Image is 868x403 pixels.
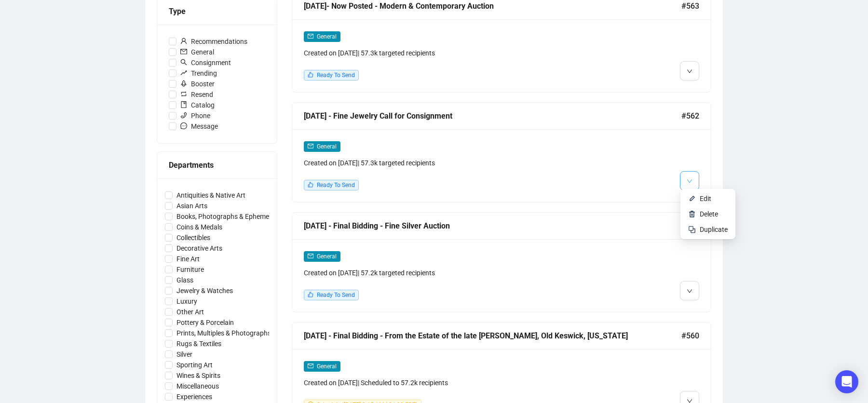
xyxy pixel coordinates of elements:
[317,182,355,188] span: Ready To Send
[173,254,203,264] span: Fine Art
[173,381,223,391] span: Miscellaneous
[176,121,222,132] span: Message
[308,253,313,259] span: mail
[173,328,275,338] span: Prints, Multiples & Photographs
[308,292,313,297] span: like
[304,330,681,342] div: [DATE] - Final Bidding - From the Estate of the late [PERSON_NAME], Old Keswick, [US_STATE]
[317,292,355,298] span: Ready To Send
[304,158,599,168] div: Created on [DATE] | 57.3k targeted recipients
[173,222,226,232] span: Coins & Medals
[173,317,238,328] span: Pottery & Porcelain
[687,68,692,74] span: down
[176,100,218,110] span: Catalog
[176,47,218,57] span: General
[176,57,235,68] span: Consignment
[173,201,211,211] span: Asian Arts
[681,110,699,122] span: #562
[308,363,313,369] span: mail
[308,33,313,39] span: mail
[173,285,237,296] span: Jewelry & Watches
[169,5,265,17] div: Type
[180,101,187,108] span: book
[688,226,696,233] img: svg+xml;base64,PHN2ZyB4bWxucz0iaHR0cDovL3d3dy53My5vcmcvMjAwMC9zdmciIHdpZHRoPSIyNCIgaGVpZ2h0PSIyNC...
[681,330,699,342] span: #560
[173,232,214,243] span: Collectibles
[317,363,337,370] span: General
[700,210,718,218] span: Delete
[308,72,313,78] span: like
[180,122,187,129] span: message
[700,226,728,233] span: Duplicate
[173,391,216,402] span: Experiences
[304,110,681,122] div: [DATE] - Fine Jewelry Call for Consignment
[180,80,187,87] span: rocket
[292,102,711,202] a: [DATE] - Fine Jewelry Call for Consignment#562mailGeneralCreated on [DATE]| 57.3k targeted recipi...
[173,190,249,201] span: Antiquities & Native Art
[308,143,313,149] span: mail
[176,68,221,79] span: Trending
[173,307,208,317] span: Other Art
[292,212,711,312] a: [DATE] - Final Bidding - Fine Silver Auction#561mailGeneralCreated on [DATE]| 57.2k targeted reci...
[176,110,214,121] span: Phone
[180,48,187,55] span: mail
[173,349,196,360] span: Silver
[180,59,187,66] span: search
[835,370,858,393] div: Open Intercom Messenger
[173,296,201,307] span: Luxury
[308,182,313,188] span: like
[173,360,217,370] span: Sporting Art
[304,377,599,388] div: Created on [DATE] | Scheduled to 57.2k recipients
[317,253,337,260] span: General
[317,143,337,150] span: General
[304,220,681,232] div: [DATE] - Final Bidding - Fine Silver Auction
[180,91,187,97] span: retweet
[304,268,599,278] div: Created on [DATE] | 57.2k targeted recipients
[688,210,696,218] img: svg+xml;base64,PHN2ZyB4bWxucz0iaHR0cDovL3d3dy53My5vcmcvMjAwMC9zdmciIHhtbG5zOnhsaW5rPSJodHRwOi8vd3...
[180,69,187,76] span: rise
[317,72,355,79] span: Ready To Send
[687,178,692,184] span: down
[304,48,599,58] div: Created on [DATE] | 57.3k targeted recipients
[173,243,226,254] span: Decorative Arts
[176,79,218,89] span: Booster
[687,288,692,294] span: down
[173,338,225,349] span: Rugs & Textiles
[173,264,208,275] span: Furniture
[173,211,279,222] span: Books, Photographs & Ephemera
[317,33,337,40] span: General
[180,38,187,44] span: user
[176,89,217,100] span: Resend
[176,36,251,47] span: Recommendations
[180,112,187,119] span: phone
[173,275,197,285] span: Glass
[700,195,711,202] span: Edit
[688,195,696,202] img: svg+xml;base64,PHN2ZyB4bWxucz0iaHR0cDovL3d3dy53My5vcmcvMjAwMC9zdmciIHhtbG5zOnhsaW5rPSJodHRwOi8vd3...
[169,159,265,171] div: Departments
[173,370,224,381] span: Wines & Spirits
